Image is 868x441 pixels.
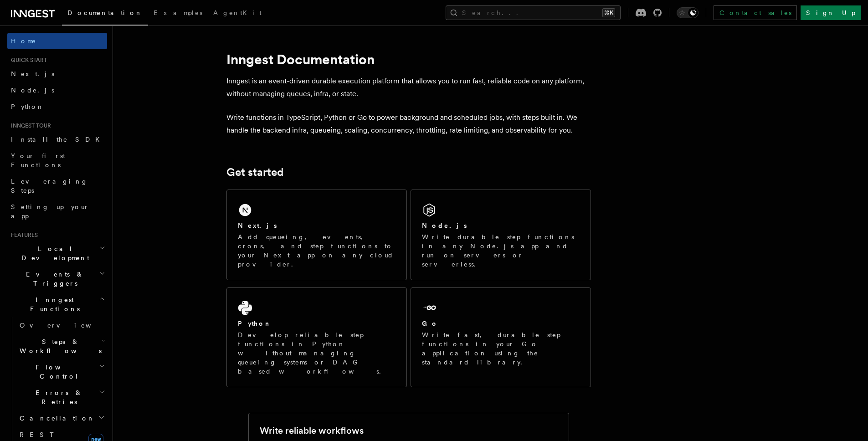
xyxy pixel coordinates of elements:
h2: Write reliable workflows [260,424,364,437]
span: Your first Functions [11,152,65,169]
h2: Go [422,319,438,328]
span: Errors & Retries [16,388,99,406]
span: Python [11,103,44,110]
a: Install the SDK [7,131,107,148]
p: Inngest is an event-driven durable execution platform that allows you to run fast, reliable code ... [226,75,591,100]
span: Node.js [11,87,54,94]
span: Examples [154,9,202,16]
p: Write fast, durable step functions in your Go application using the standard library. [422,330,580,367]
span: Events & Triggers [7,270,99,288]
p: Write functions in TypeScript, Python or Go to power background and scheduled jobs, with steps bu... [226,111,591,137]
a: Node.js [7,82,107,98]
kbd: ⌘K [602,8,615,17]
span: Setting up your app [11,203,89,220]
a: Next.jsAdd queueing, events, crons, and step functions to your Next app on any cloud provider. [226,190,407,280]
a: GoWrite fast, durable step functions in your Go application using the standard library. [411,287,591,387]
a: Next.js [7,66,107,82]
span: Leveraging Steps [11,178,88,194]
p: Write durable step functions in any Node.js app and run on servers or serverless. [422,232,580,269]
a: Home [7,33,107,49]
span: Documentation [67,9,143,16]
button: Events & Triggers [7,266,107,292]
a: Python [7,98,107,115]
span: Inngest Functions [7,295,98,313]
a: Examples [148,3,208,25]
a: Overview [16,317,107,333]
a: PythonDevelop reliable step functions in Python without managing queueing systems or DAG based wo... [226,287,407,387]
button: Errors & Retries [16,385,107,410]
span: Cancellation [16,414,95,423]
a: Leveraging Steps [7,173,107,199]
button: Steps & Workflows [16,333,107,359]
button: Flow Control [16,359,107,385]
span: Local Development [7,244,99,262]
a: Sign Up [801,5,861,20]
h2: Python [238,319,272,328]
span: Overview [20,322,113,329]
a: Documentation [62,3,148,26]
p: Develop reliable step functions in Python without managing queueing systems or DAG based workflows. [238,330,395,376]
span: Features [7,231,38,239]
h1: Inngest Documentation [226,51,591,67]
span: Home [11,36,36,46]
span: Install the SDK [11,136,105,143]
a: Contact sales [714,5,797,20]
button: Inngest Functions [7,292,107,317]
span: Steps & Workflows [16,337,102,355]
span: Quick start [7,56,47,64]
a: Your first Functions [7,148,107,173]
p: Add queueing, events, crons, and step functions to your Next app on any cloud provider. [238,232,395,269]
span: Next.js [11,70,54,77]
a: Get started [226,166,283,179]
span: Flow Control [16,363,99,381]
button: Toggle dark mode [677,7,699,18]
a: Node.jsWrite durable step functions in any Node.js app and run on servers or serverless. [411,190,591,280]
span: AgentKit [213,9,262,16]
button: Search...⌘K [446,5,621,20]
a: AgentKit [208,3,267,25]
button: Cancellation [16,410,107,426]
h2: Next.js [238,221,277,230]
a: Setting up your app [7,199,107,224]
button: Local Development [7,241,107,266]
span: Inngest tour [7,122,51,129]
h2: Node.js [422,221,467,230]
